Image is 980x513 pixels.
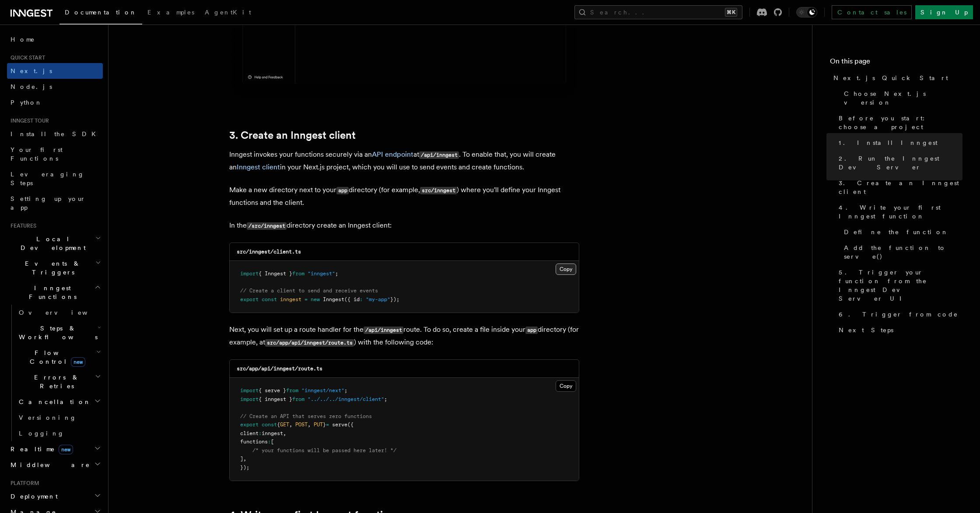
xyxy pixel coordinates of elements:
[289,422,292,428] span: ,
[364,327,403,334] code: /api/inngest
[835,264,962,306] a: 5. Trigger your function from the Inngest Dev Server UI
[10,67,52,74] span: Next.js
[283,430,286,436] span: ,
[229,323,579,349] p: Next, you will set up a route handler for the route. To do so, create a file inside your director...
[7,488,103,504] button: Deployment
[240,422,259,428] span: export
[839,203,962,221] span: 4. Write your first Inngest function
[292,396,304,402] span: from
[835,200,962,224] a: 4. Write your first Inngest function
[10,146,63,162] span: Your first Functions
[205,9,251,16] span: AgentKit
[832,5,912,19] a: Contact sales
[147,9,194,16] span: Examples
[229,184,579,209] p: Make a new directory next to your directory (for example, ) where you'll define your Inngest func...
[10,171,84,186] span: Leveraging Steps
[15,348,96,366] span: Flow Control
[15,369,103,394] button: Errors & Retries
[240,439,268,445] span: functions
[15,324,98,341] span: Steps & Workflows
[237,249,301,255] code: src/inngest/client.ts
[308,422,311,428] span: ,
[240,387,259,394] span: import
[7,117,49,124] span: Inngest tour
[844,89,962,107] span: Choose Next.js version
[839,154,962,172] span: 2. Run the Inngest Dev Server
[247,222,287,230] code: /src/inngest
[844,243,962,261] span: Add the function to serve()
[304,296,308,302] span: =
[19,430,64,437] span: Logging
[525,327,538,334] code: app
[833,74,948,82] span: Next.js Quick Start
[7,142,103,166] a: Your first Functions
[19,309,109,316] span: Overview
[314,422,323,428] span: PUT
[839,179,962,196] span: 3. Create an Inngest client
[830,56,962,70] h4: On this page
[15,320,103,345] button: Steps & Workflows
[835,306,962,322] a: 6. Trigger from code
[65,9,137,16] span: Documentation
[7,235,95,252] span: Local Development
[268,439,271,445] span: :
[237,163,280,171] a: Inngest client
[7,222,36,229] span: Features
[390,296,399,302] span: });
[15,410,103,425] a: Versioning
[7,126,103,142] a: Install the SDK
[240,396,259,402] span: import
[59,445,73,454] span: new
[7,259,95,277] span: Events & Triggers
[252,447,396,453] span: /* your functions will be passed here later! */
[840,86,962,110] a: Choose Next.js version
[295,422,308,428] span: POST
[259,396,292,402] span: { inngest }
[835,110,962,135] a: Before you start: choose a project
[10,195,86,211] span: Setting up your app
[347,422,353,428] span: ({
[323,422,326,428] span: }
[265,339,354,347] code: src/app/api/inngest/route.ts
[59,3,142,25] a: Documentation
[419,151,459,159] code: /api/inngest
[262,430,283,436] span: inngest
[308,271,335,277] span: "inngest"
[323,296,344,302] span: Inngest
[240,464,249,471] span: });
[332,422,347,428] span: serve
[259,387,286,394] span: { serve }
[835,151,962,175] a: 2. Run the Inngest Dev Server
[229,129,356,141] a: 3. Create an Inngest client
[280,296,301,302] span: inngest
[839,268,962,303] span: 5. Trigger your function from the Inngest Dev Server UI
[830,70,962,86] a: Next.js Quick Start
[344,296,360,302] span: ({ id
[840,224,962,240] a: Define the function
[10,35,35,44] span: Home
[420,187,457,194] code: src/inngest
[335,271,338,277] span: ;
[15,345,103,369] button: Flow Controlnew
[725,8,737,17] kbd: ⌘K
[10,99,42,106] span: Python
[840,240,962,264] a: Add the function to serve()
[15,305,103,320] a: Overview
[15,397,91,406] span: Cancellation
[844,228,948,236] span: Define the function
[286,387,298,394] span: from
[7,191,103,215] a: Setting up your app
[7,95,103,110] a: Python
[7,284,94,301] span: Inngest Functions
[271,439,274,445] span: [
[344,387,347,394] span: ;
[336,187,349,194] code: app
[292,271,304,277] span: from
[240,430,259,436] span: client
[7,457,103,473] button: Middleware
[240,271,259,277] span: import
[7,280,103,305] button: Inngest Functions
[7,54,45,61] span: Quick start
[574,5,742,19] button: Search...⌘K
[7,166,103,191] a: Leveraging Steps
